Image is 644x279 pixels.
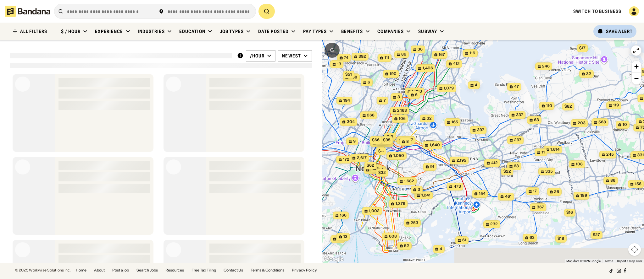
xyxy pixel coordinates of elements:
span: 1,457 [403,137,413,143]
span: $16 [566,210,573,215]
a: Post a job [112,268,129,272]
a: Terms (opens in new tab) [604,259,613,263]
div: Subway [418,29,437,34]
span: 1,682 [404,179,414,184]
span: 245 [606,152,614,157]
span: $95 [383,137,391,142]
span: 1,379 [396,201,405,207]
span: 10 [623,122,627,127]
div: Education [179,29,205,34]
a: Privacy Policy [292,268,317,272]
img: Google [324,255,344,263]
span: 47 [514,84,519,89]
span: 1,863 [412,89,422,94]
span: $32 [378,170,386,175]
span: 268 [367,113,375,118]
span: 1,406 [423,66,433,71]
span: 2,195 [457,158,466,163]
span: 337 [516,112,523,118]
span: 91 [430,164,434,169]
span: 568 [598,120,606,125]
span: 68 [514,164,519,169]
span: 1,640 [430,142,440,148]
button: Map camera controls [628,243,641,256]
span: 297 [514,137,521,143]
span: 158 [635,181,641,187]
div: ALL FILTERS [20,29,47,34]
span: 63 [530,235,535,240]
span: 397 [477,127,484,133]
span: 473 [454,184,461,189]
span: 246 [542,64,550,69]
span: 367 [537,205,544,210]
span: 111 [385,55,389,61]
a: Switch to Business [573,8,621,14]
span: $27 [593,232,600,237]
a: Resources [165,268,184,272]
span: 17 [533,189,537,194]
span: 13 [337,62,341,67]
a: Report a map error [617,259,642,263]
a: Contact Us [224,268,243,272]
span: 608 [389,234,397,239]
span: 110 [546,103,552,109]
span: 3 [397,94,400,100]
span: 190 [390,71,397,77]
span: 7 [384,98,386,103]
span: 165 [452,120,458,125]
span: 63 [534,117,539,123]
div: Benefits [341,29,363,34]
span: 335 [545,169,553,174]
span: 304 [347,119,355,125]
a: Terms & Conditions [251,268,284,272]
span: 32 [586,71,591,77]
div: $ / hour [61,29,80,34]
span: 1,079 [444,86,454,91]
span: 203 [578,121,586,126]
span: 189 [580,193,587,198]
span: 253 [411,220,418,226]
span: $66 [372,137,380,142]
div: grid [10,72,312,263]
span: 86 [401,52,406,57]
span: $22 [503,169,511,174]
span: 9 [353,139,356,144]
span: 1,002 [369,208,380,214]
div: Job Types [220,29,244,34]
div: © 2025 Workwise Solutions Inc. [15,268,71,272]
span: 32 [427,116,432,121]
a: Home [76,268,86,272]
span: 52 [404,243,409,249]
a: Free Tax Filing [192,268,216,272]
span: 331 [637,153,644,158]
span: 2,617 [357,155,367,161]
span: 6 [415,92,418,98]
span: $-- [378,148,384,153]
span: $18 [558,236,564,241]
a: About [94,268,105,272]
span: 194 [343,98,350,103]
span: 3 [377,166,380,171]
span: 13 [343,234,347,239]
a: Search Jobs [136,268,158,272]
span: 268 [350,75,357,80]
div: /hour [250,53,265,59]
span: 8 [406,139,409,144]
div: Newest [282,53,301,59]
span: 232 [490,222,498,227]
span: 1,241 [421,193,430,198]
span: $51 [345,72,352,77]
span: 412 [491,160,498,166]
span: 154 [479,191,486,196]
span: $17 [579,46,586,50]
a: Open this area in Google Maps (opens a new window) [324,255,344,263]
span: $62 [367,163,374,168]
span: 166 [340,213,347,218]
span: 461 [505,194,512,199]
img: Bandana logotype [5,6,50,17]
span: 2 [391,134,393,139]
span: 172 [343,157,349,162]
span: $82 [564,104,572,109]
span: 119 [613,103,619,108]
